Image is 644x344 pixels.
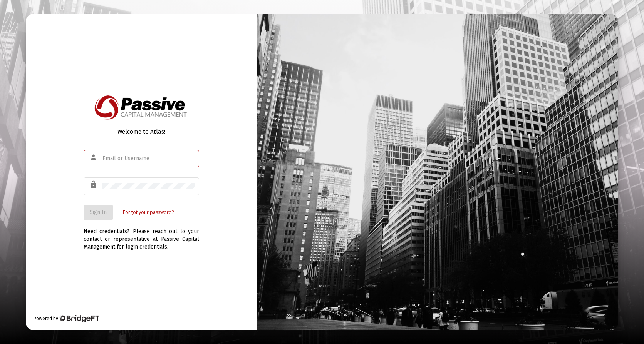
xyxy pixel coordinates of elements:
mat-icon: lock [89,180,99,189]
div: Welcome to Atlas! [84,128,199,135]
button: Sign In [84,205,113,220]
div: Powered by [34,315,99,322]
div: Need credentials? Please reach out to your contact or representative at Passive Capital Managemen... [84,220,199,251]
a: Forgot your password? [123,209,174,216]
span: Sign In [90,209,107,215]
mat-icon: person [89,153,99,162]
img: Bridge Financial Technology Logo [59,315,99,322]
img: Logo [93,93,190,122]
input: Email or Username [102,155,195,162]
